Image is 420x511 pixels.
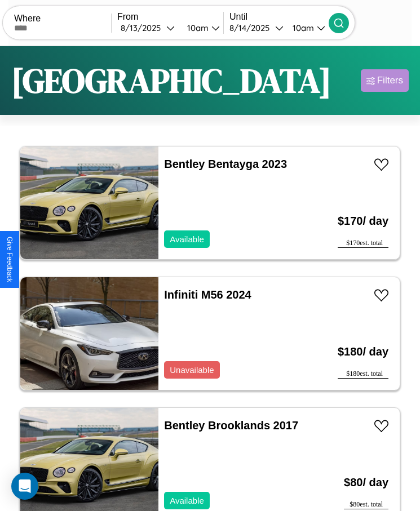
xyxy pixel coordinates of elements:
[338,203,388,239] h3: $ 170 / day
[229,12,329,22] label: Until
[164,288,251,301] a: Infiniti M56 2024
[284,22,329,34] button: 10am
[344,465,388,500] h3: $ 80 / day
[170,493,204,508] p: Available
[338,370,388,379] div: $ 180 est. total
[14,14,111,24] label: Where
[338,334,388,370] h3: $ 180 / day
[344,500,388,509] div: $ 80 est. total
[338,239,388,248] div: $ 170 est. total
[361,69,409,92] button: Filters
[117,12,223,22] label: From
[11,57,331,104] h1: [GEOGRAPHIC_DATA]
[178,22,223,34] button: 10am
[11,473,38,500] div: Open Intercom Messenger
[170,232,204,247] p: Available
[182,23,211,33] div: 10am
[229,23,275,33] div: 8 / 14 / 2025
[117,22,178,34] button: 8/13/2025
[164,158,287,170] a: Bentley Bentayga 2023
[287,23,317,33] div: 10am
[170,362,214,377] p: Unavailable
[121,23,166,33] div: 8 / 13 / 2025
[6,237,14,282] div: Give Feedback
[164,419,298,432] a: Bentley Brooklands 2017
[377,75,403,86] div: Filters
